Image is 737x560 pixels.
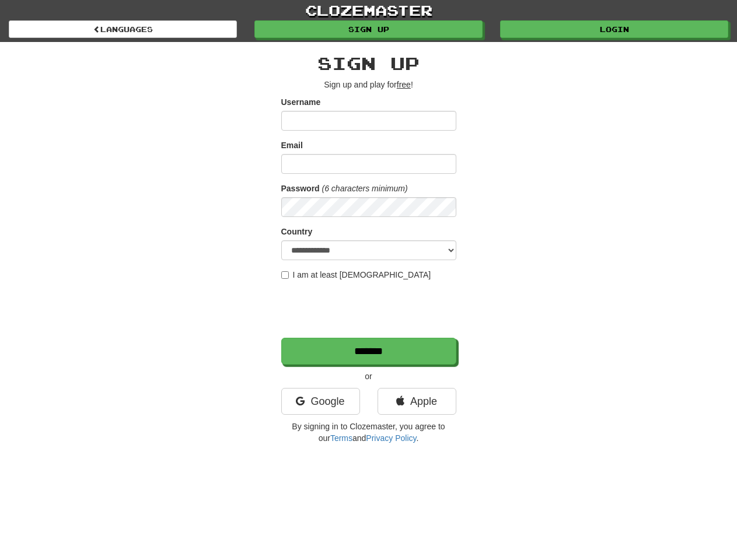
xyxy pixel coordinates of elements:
a: Google [281,388,360,415]
a: Sign up [254,20,483,38]
label: Email [281,139,303,151]
p: By signing in to Clozemaster, you agree to our and . [281,421,456,444]
a: Languages [9,20,237,38]
label: Password [281,183,320,194]
p: Sign up and play for ! [281,79,456,90]
em: (6 characters minimum) [322,184,408,193]
a: Privacy Policy [366,433,416,443]
u: free [397,80,411,89]
label: I am at least [DEMOGRAPHIC_DATA] [281,269,431,281]
a: Apple [378,388,456,415]
a: Terms [330,433,352,443]
input: I am at least [DEMOGRAPHIC_DATA] [281,271,289,279]
a: Login [500,20,728,38]
iframe: reCAPTCHA [281,286,459,332]
h2: Sign up [281,54,456,73]
p: or [281,370,456,382]
label: Username [281,96,321,108]
label: Country [281,226,313,237]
